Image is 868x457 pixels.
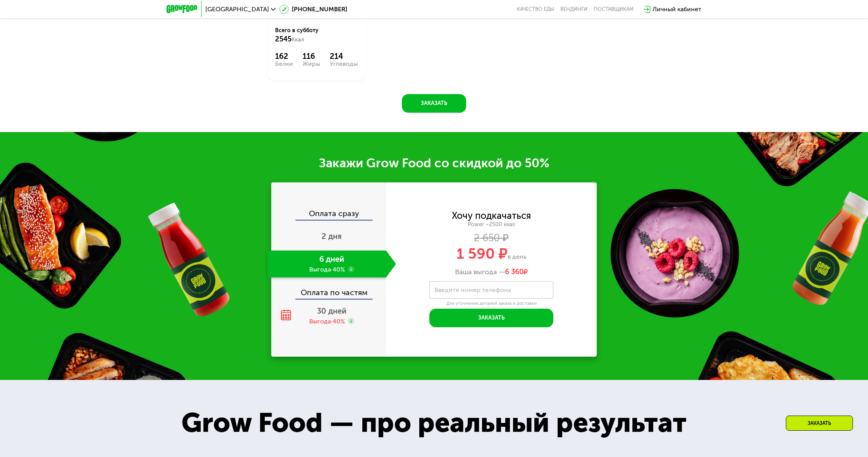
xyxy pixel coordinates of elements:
div: 162 [275,52,293,61]
span: ₽ [505,268,528,277]
div: Хочу подкачаться [452,211,531,220]
span: 1 590 ₽ [456,245,508,263]
div: Личный кабинет [653,5,701,14]
span: 2545 [275,35,291,43]
label: Введите номер телефона [434,288,511,292]
div: Ваша выгода — [386,268,597,277]
span: 30 дней [317,306,346,316]
a: Качество еды [517,6,554,12]
span: 6 360 [505,268,524,276]
button: Заказать [429,309,553,327]
div: Оплата сразу [272,210,386,220]
div: Белки [275,61,293,67]
div: Для уточнения деталей заказа и доставки [429,301,553,307]
span: в день [508,253,527,260]
div: 2 650 ₽ [386,234,597,242]
div: поставщикам [594,6,634,12]
div: Power ~2500 ккал [386,221,597,228]
div: Grow Food — про реальный результат [160,402,707,443]
button: Заказать [402,94,466,113]
div: Углеводы [330,61,358,67]
div: 116 [303,52,320,61]
div: 214 [330,52,358,61]
div: Оплата по частям [272,281,386,299]
a: Вендинги [560,6,587,12]
div: Заказать [786,416,853,431]
span: 2 дня [322,232,342,241]
div: Всего в субботу [275,27,358,44]
span: [GEOGRAPHIC_DATA] [205,6,269,12]
a: [PHONE_NUMBER] [279,5,347,14]
div: Выгода 40% [309,317,345,326]
span: Ккал [291,36,304,43]
div: Жиры [303,61,320,67]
